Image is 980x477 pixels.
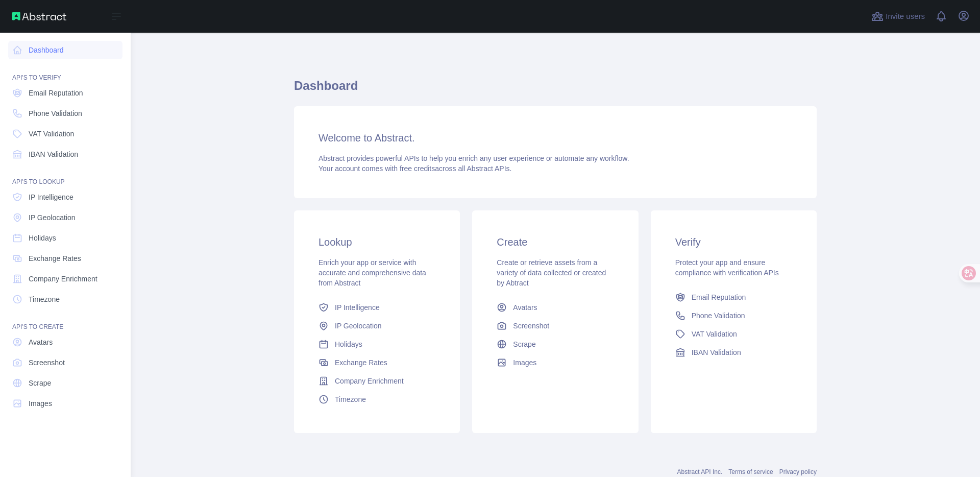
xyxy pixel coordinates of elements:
span: Images [29,398,52,409]
a: Dashboard [8,41,122,59]
span: Company Enrichment [29,274,97,284]
a: Images [493,353,618,372]
span: Phone Validation [29,108,82,118]
a: Company Enrichment [314,372,439,390]
h3: Verify [675,235,792,249]
span: Scrape [29,378,51,388]
span: Exchange Rates [335,357,387,368]
span: IP Geolocation [335,321,382,331]
a: Avatars [8,333,122,351]
span: Exchange Rates [29,253,81,264]
a: Scrape [8,374,122,392]
a: Holidays [314,335,439,353]
span: Create or retrieve assets from a variety of data collected or created by Abtract [497,258,606,287]
a: IP Intelligence [8,188,122,206]
div: API'S TO CREATE [8,311,122,331]
a: Exchange Rates [314,353,439,372]
span: Invite users [886,11,925,22]
span: Holidays [29,233,56,243]
a: Avatars [493,298,618,317]
h3: Welcome to Abstract. [318,131,792,145]
a: Screenshot [493,317,618,335]
a: Exchange Rates [8,249,122,268]
span: Scrape [513,339,535,349]
img: Abstract API [12,12,66,20]
a: Phone Validation [8,104,122,123]
span: IP Geolocation [29,212,76,223]
a: Screenshot [8,353,122,372]
span: Email Reputation [692,292,746,302]
a: IP Geolocation [314,317,439,335]
span: Phone Validation [692,311,745,321]
span: Protect your app and ensure compliance with verification APIs [675,258,779,277]
span: Screenshot [29,357,65,368]
a: Images [8,394,122,413]
span: VAT Validation [692,329,737,339]
span: Timezone [29,294,60,304]
a: Phone Validation [671,306,796,325]
a: VAT Validation [8,125,122,143]
span: Avatars [513,302,537,313]
a: Timezone [8,290,122,308]
span: Images [513,357,536,368]
a: Timezone [314,390,439,409]
a: Scrape [493,335,618,353]
span: free credits [400,164,435,173]
a: Terms of service [728,468,773,475]
div: API'S TO VERIFY [8,61,122,82]
a: Holidays [8,229,122,247]
span: IBAN Validation [29,149,78,159]
a: VAT Validation [671,325,796,343]
a: IBAN Validation [671,343,796,362]
span: IP Intelligence [335,302,380,313]
span: IP Intelligence [29,192,73,202]
span: Your account comes with across all Abstract APIs. [318,164,511,173]
span: Holidays [335,339,362,349]
span: IBAN Validation [692,347,741,357]
span: Email Reputation [29,88,83,98]
span: Abstract provides powerful APIs to help you enrich any user experience or automate any workflow. [318,154,629,162]
a: Company Enrichment [8,270,122,288]
span: Timezone [335,394,366,404]
a: Email Reputation [8,84,122,102]
span: VAT Validation [29,129,74,139]
a: IBAN Validation [8,145,122,163]
a: IP Geolocation [8,208,122,227]
a: Abstract API Inc. [677,468,723,475]
button: Invite users [869,8,927,25]
span: Screenshot [513,321,549,331]
h3: Lookup [318,235,435,249]
span: Company Enrichment [335,376,404,386]
div: API'S TO LOOKUP [8,165,122,186]
a: Email Reputation [671,288,796,306]
span: Enrich your app or service with accurate and comprehensive data from Abstract [318,258,426,287]
span: Avatars [29,337,53,347]
h1: Dashboard [294,78,817,102]
a: Privacy policy [779,468,817,475]
h3: Create [497,235,614,249]
a: IP Intelligence [314,298,439,317]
